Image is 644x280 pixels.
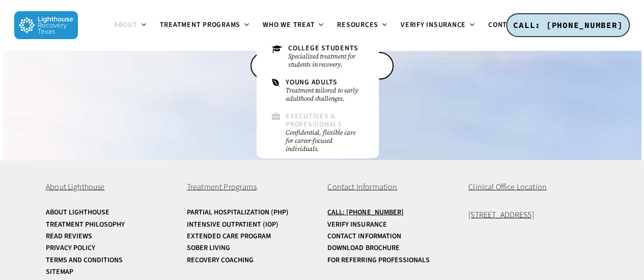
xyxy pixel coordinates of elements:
[267,40,369,74] a: College StudentsSpecialized treatment for students in recovery.
[337,20,378,30] span: Resources
[286,86,363,103] small: Treatment tailored to early adulthood challenges.
[327,233,457,240] a: Contact Information
[468,209,534,221] a: [STREET_ADDRESS]
[482,21,536,29] a: Contact
[288,43,358,53] span: College Students
[327,257,457,264] a: For Referring Professionals
[267,74,369,108] a: Young AdultsTreatment tailored to early adulthood challenges.
[187,257,317,264] a: Recovery Coaching
[286,129,363,153] small: Confidential, flexible care for career-focused individuals.
[327,207,403,217] u: Call: [PHONE_NUMBER]
[488,20,520,30] span: Contact
[14,11,78,39] img: Lighthouse Recovery Texas
[286,111,342,129] span: Executives & Professionals
[187,209,317,216] a: Partial Hospitalization (PHP)
[187,221,317,229] a: Intensive Outpatient (IOP)
[187,233,317,240] a: Extended Care Program
[513,20,623,30] span: CALL: [PHONE_NUMBER]
[395,21,482,29] a: Verify Insurance
[286,77,338,87] span: Young Adults
[46,244,176,252] a: Privacy Policy
[250,52,394,80] a: CALL US: [PHONE_NUMBER]
[468,181,547,193] span: Clinical Office Location
[187,244,317,252] a: Sober Living
[267,108,369,158] a: Executives & ProfessionalsConfidential, flexible care for career-focused individuals.
[160,20,241,30] span: Treatment Programs
[114,20,137,30] span: About
[506,13,630,38] a: CALL: [PHONE_NUMBER]
[46,209,176,216] a: About Lighthouse
[46,221,176,229] a: Treatment Philosophy
[263,20,315,30] span: Who We Treat
[331,21,395,29] a: Resources
[46,181,105,193] span: About Lighthouse
[327,244,457,252] a: Download Brochure
[187,181,257,193] span: Treatment Programs
[154,21,257,29] a: Treatment Programs
[327,181,397,193] span: Contact Information
[108,21,154,29] a: About
[327,221,457,229] a: Verify Insurance
[257,21,331,29] a: Who We Treat
[327,209,457,216] a: Call: [PHONE_NUMBER]
[401,20,466,30] span: Verify Insurance
[46,233,176,240] a: Read Reviews
[46,268,176,276] a: Sitemap
[46,257,176,264] a: Terms and Conditions
[288,52,363,69] small: Specialized treatment for students in recovery.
